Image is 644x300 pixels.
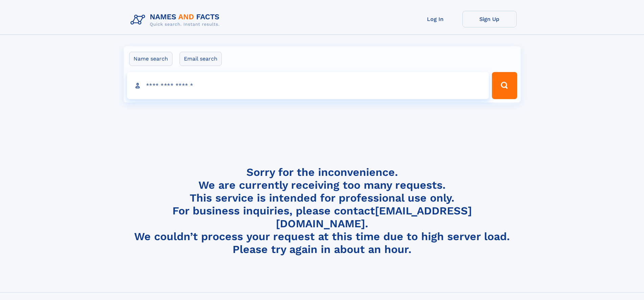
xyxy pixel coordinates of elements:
[128,11,225,29] img: Logo Names and Facts
[129,52,172,66] label: Name search
[492,72,517,99] button: Search Button
[128,166,517,256] h4: Sorry for the inconvenience. We are currently receiving too many requests. This service is intend...
[180,52,222,66] label: Email search
[462,11,517,27] a: Sign Up
[276,204,472,230] a: [EMAIL_ADDRESS][DOMAIN_NAME]
[127,72,489,99] input: search input
[408,11,462,27] a: Log In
